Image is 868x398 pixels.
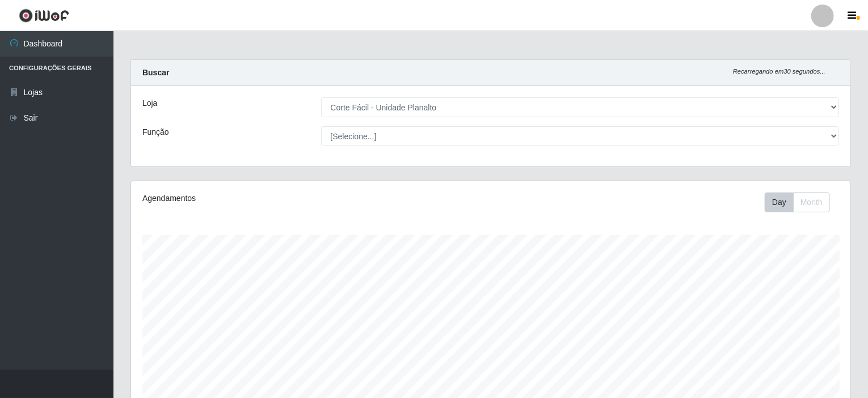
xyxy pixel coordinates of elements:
img: CoreUI Logo [19,8,69,23]
strong: Buscar [142,68,169,77]
label: Função [142,126,169,138]
label: Loja [142,97,157,109]
button: Day [765,192,794,212]
div: First group [765,192,830,212]
button: Month [793,192,830,212]
div: Toolbar with button groups [765,192,839,212]
div: Agendamentos [142,192,423,204]
i: Recarregando em 30 segundos... [733,68,825,75]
